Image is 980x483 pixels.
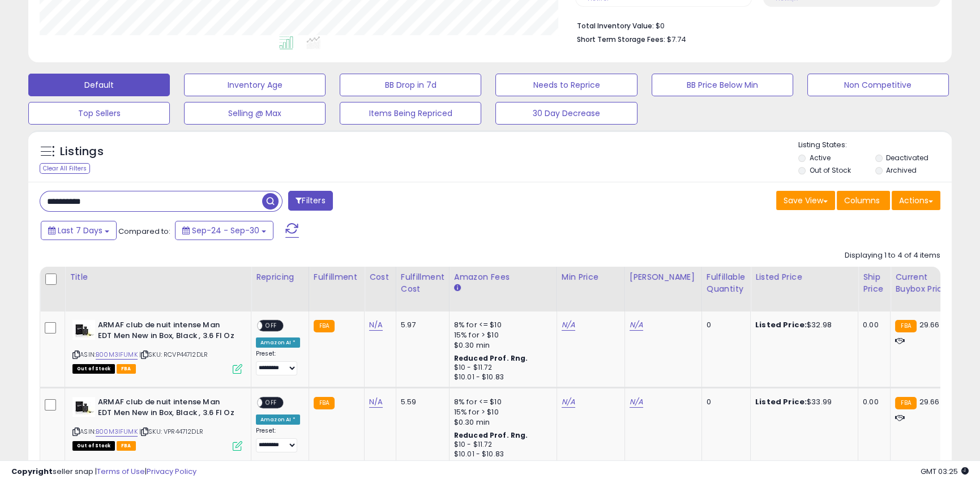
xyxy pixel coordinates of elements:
[895,397,916,409] small: FBA
[809,153,830,163] label: Active
[454,283,461,293] small: Amazon Fees.
[256,350,300,375] div: Preset:
[288,191,332,211] button: Filters
[630,271,697,283] div: [PERSON_NAME]
[262,321,280,331] span: OFF
[147,466,196,477] a: Privacy Policy
[454,271,552,283] div: Amazon Fees
[886,165,917,175] label: Archived
[921,466,969,477] span: 2025-10-9 03:25 GMT
[70,271,246,283] div: Title
[256,414,300,425] div: Amazon AI *
[97,466,145,477] a: Terms of Use
[40,163,90,174] div: Clear All Filters
[495,74,637,96] button: Needs to Reprice
[139,427,203,436] span: | SKU: VPR44712DLR
[577,35,665,44] b: Short Term Storage Fees:
[262,398,280,408] span: OFF
[707,320,742,330] div: 0
[314,320,335,332] small: FBA
[652,74,793,96] button: BB Price Below Min
[798,140,952,151] p: Listing States:
[117,364,136,374] span: FBA
[895,320,916,332] small: FBA
[577,21,654,31] b: Total Inventory Value:
[98,320,236,344] b: ARMAF club de nuit intense Man EDT Men New in Box, Black , 3.6 Fl Oz
[256,427,300,452] div: Preset:
[454,320,548,330] div: 8% for <= $10
[72,364,115,374] span: All listings that are currently out of stock and unavailable for purchase on Amazon
[454,363,548,373] div: $10 - $11.72
[192,225,259,236] span: Sep-24 - Sep-30
[401,397,440,407] div: 5.59
[401,271,444,295] div: Fulfillment Cost
[755,271,853,283] div: Listed Price
[863,271,885,295] div: Ship Price
[454,353,528,363] b: Reduced Prof. Rng.
[755,319,807,330] b: Listed Price:
[577,18,932,32] li: $0
[495,102,637,125] button: 30 Day Decrease
[562,271,620,283] div: Min Price
[369,271,391,283] div: Cost
[454,450,548,459] div: $10.01 - $10.83
[562,396,575,408] a: N/A
[845,250,940,261] div: Displaying 1 to 4 of 4 items
[58,225,102,236] span: Last 7 Days
[28,102,170,125] button: Top Sellers
[117,441,136,451] span: FBA
[562,319,575,331] a: N/A
[863,320,881,330] div: 0.00
[98,397,236,421] b: ARMAF club de nuit intense Man EDT Men New in Box, Black , 3.6 Fl Oz
[314,397,335,409] small: FBA
[454,407,548,417] div: 15% for > $10
[184,74,326,96] button: Inventory Age
[707,271,746,295] div: Fulfillable Quantity
[72,320,95,340] img: 31xwRxHotGL._SL40_.jpg
[809,165,850,175] label: Out of Stock
[60,144,104,160] h5: Listings
[256,271,304,283] div: Repricing
[41,221,117,240] button: Last 7 Days
[755,397,849,407] div: $33.99
[837,191,890,210] button: Columns
[96,350,138,360] a: B00M3IFUMK
[454,440,548,450] div: $10 - $11.72
[314,271,360,283] div: Fulfillment
[369,319,383,331] a: N/A
[28,74,170,96] button: Default
[454,340,548,351] div: $0.30 min
[175,221,273,240] button: Sep-24 - Sep-30
[667,34,686,45] span: $7.74
[454,397,548,407] div: 8% for <= $10
[776,191,835,210] button: Save View
[630,396,643,408] a: N/A
[11,466,53,477] strong: Copyright
[139,350,208,359] span: | SKU: RCVP44712DLR
[895,271,953,295] div: Current Buybox Price
[72,320,242,373] div: ASIN:
[256,337,300,348] div: Amazon AI *
[919,319,940,330] span: 29.66
[72,441,115,451] span: All listings that are currently out of stock and unavailable for purchase on Amazon
[454,330,548,340] div: 15% for > $10
[863,397,881,407] div: 0.00
[454,373,548,382] div: $10.01 - $10.83
[118,226,170,237] span: Compared to:
[630,319,643,331] a: N/A
[707,397,742,407] div: 0
[892,191,940,210] button: Actions
[340,74,481,96] button: BB Drop in 7d
[454,430,528,440] b: Reduced Prof. Rng.
[96,427,138,437] a: B00M3IFUMK
[11,467,196,477] div: seller snap | |
[401,320,440,330] div: 5.97
[454,417,548,428] div: $0.30 min
[369,396,383,408] a: N/A
[919,396,940,407] span: 29.66
[807,74,949,96] button: Non Competitive
[72,397,95,417] img: 31xwRxHotGL._SL40_.jpg
[886,153,928,163] label: Deactivated
[340,102,481,125] button: Items Being Repriced
[755,320,849,330] div: $32.98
